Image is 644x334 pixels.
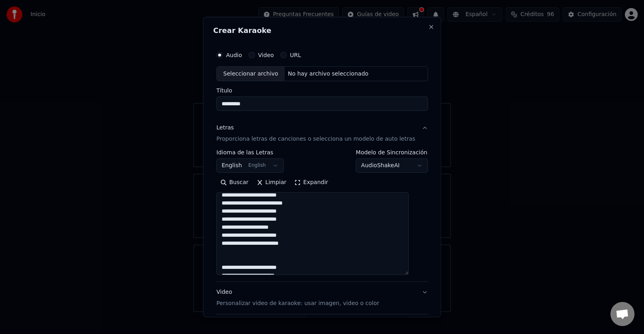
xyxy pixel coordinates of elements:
[213,27,431,34] h2: Crear Karaoke
[216,88,428,94] label: Título
[216,67,284,81] div: Seleccionar archivo
[216,282,428,314] button: VideoPersonalizar video de karaoke: usar imagen, video o color
[216,135,415,143] p: Proporciona letras de canciones o selecciona un modelo de auto letras
[216,118,428,150] button: LetrasProporciona letras de canciones o selecciona un modelo de auto letras
[216,150,283,156] label: Idioma de las Letras
[289,52,301,58] label: URL
[290,176,332,189] button: Expandir
[216,288,379,307] div: Video
[252,176,290,189] button: Limpiar
[216,124,233,132] div: Letras
[284,70,371,78] div: No hay archivo seleccionado
[216,176,252,189] button: Buscar
[356,150,428,156] label: Modelo de Sincronización
[216,299,379,307] p: Personalizar video de karaoke: usar imagen, video o color
[226,52,242,58] label: Audio
[258,52,273,58] label: Video
[216,150,428,282] div: LetrasProporciona letras de canciones o selecciona un modelo de auto letras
